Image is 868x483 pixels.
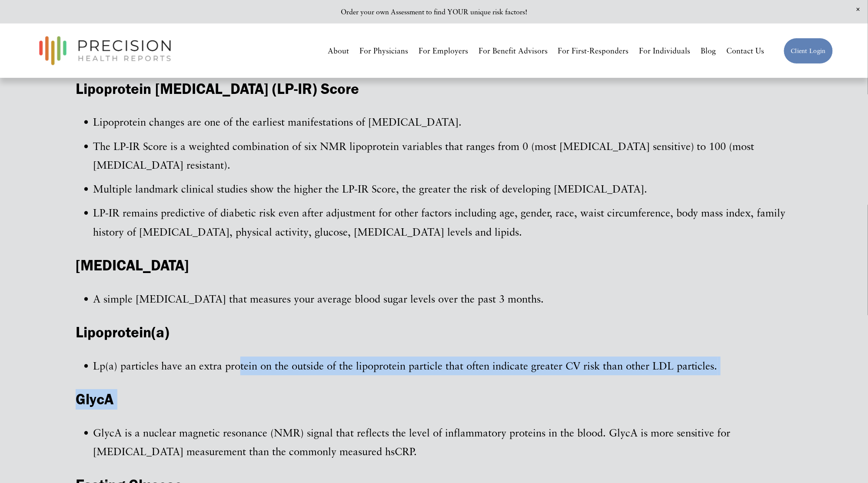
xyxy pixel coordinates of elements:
p: GlycA is a nuclear magnetic resonance (NMR) signal that reflects the level of inflammatory protei... [93,423,792,461]
a: For Employers [419,43,468,58]
a: For First-Responders [558,43,629,58]
p: A simple [MEDICAL_DATA] that measures your average blood sugar levels over the past 3 months. [93,290,792,308]
a: About [328,43,349,58]
strong: Lipoprotein [MEDICAL_DATA] (LP-IR) Score [76,80,359,98]
a: For Benefit Advisors [479,43,548,58]
iframe: Chat Widget [825,441,868,483]
strong: Lipoprotein(a) [76,323,169,341]
strong: GlycA [76,390,113,408]
p: The LP-IR Score is a weighted combination of six NMR lipoprotein variables that ranges from 0 (mo... [93,137,792,174]
p: LP-IR remains predictive of diabetic risk even after adjustment for other factors including age, ... [93,203,792,241]
a: Blog [701,43,716,58]
a: Client Login [784,38,833,64]
p: Lp(a) particles have an extra protein on the outside of the lipoprotein particle that often indic... [93,356,792,375]
a: For Physicians [359,43,408,58]
a: Contact Us [727,43,765,58]
a: For Individuals [639,43,691,58]
p: Lipoprotein changes are one of the earliest manifestations of [MEDICAL_DATA]. [93,113,792,131]
strong: [MEDICAL_DATA] [76,256,189,274]
p: Multiple landmark clinical studies show the higher the LP-IR Score, the greater the risk of devel... [93,180,792,198]
img: Precision Health Reports [35,32,176,69]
